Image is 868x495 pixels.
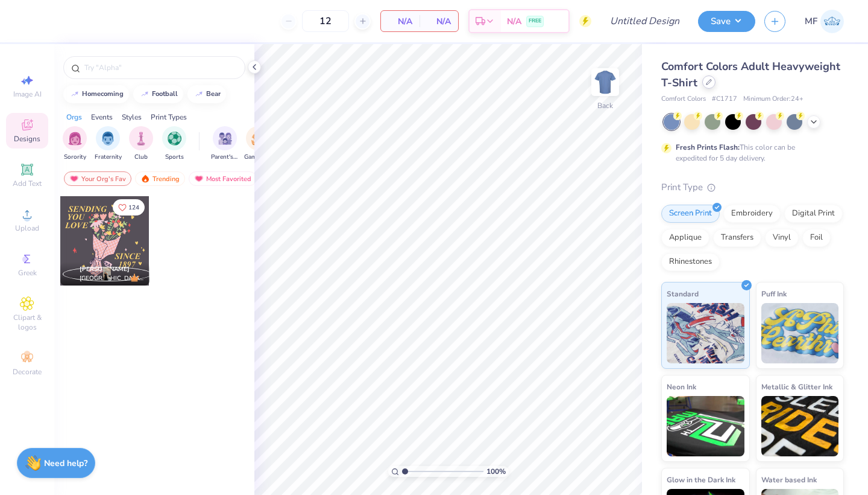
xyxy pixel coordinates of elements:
button: filter button [162,126,186,162]
div: Print Type [661,180,844,194]
img: Game Day Image [251,132,265,145]
span: # C1717 [712,94,737,104]
span: Minimum Order: 24 + [743,94,804,104]
span: Upload [15,223,39,233]
span: N/A [427,15,451,28]
div: Embroidery [723,205,781,223]
div: filter for Sports [162,126,186,162]
span: Comfort Colors Adult Heavyweight T-Shirt [661,59,840,90]
img: Sports Image [168,132,181,145]
div: Digital Print [784,205,843,223]
img: Sorority Image [68,132,82,145]
div: Applique [661,229,709,247]
div: Orgs [66,112,82,123]
strong: Fresh Prints Flash: [676,142,740,152]
button: filter button [244,126,272,162]
div: filter for Fraternity [95,126,122,162]
div: Rhinestones [661,253,720,271]
span: Glow in the Dark Ink [667,473,735,486]
button: homecoming [63,85,129,103]
div: Back [597,100,613,111]
div: filter for Sorority [63,126,87,162]
img: Neon Ink [667,396,744,456]
img: Standard [667,303,744,363]
div: Foil [802,229,831,247]
span: Puff Ink [761,287,787,300]
span: FREE [529,17,541,25]
img: most_fav.gif [69,174,79,183]
span: [PERSON_NAME] [80,265,130,273]
input: Try "Alpha" [83,62,237,74]
button: football [133,85,183,103]
button: bear [187,85,226,103]
span: Designs [14,134,40,144]
img: Puff Ink [761,303,839,363]
div: filter for Parent's Weekend [211,126,239,162]
div: filter for Club [129,126,153,162]
span: MF [805,14,817,28]
span: N/A [507,15,521,28]
button: filter button [95,126,122,162]
span: Neon Ink [667,380,696,393]
div: football [152,91,178,97]
div: Vinyl [765,229,799,247]
span: Parent's Weekend [211,153,239,162]
img: trend_line.gif [70,91,80,98]
span: Image AI [13,89,42,99]
span: 124 [128,205,139,211]
span: Club [134,153,148,162]
button: Save [698,11,755,32]
span: Game Day [244,153,272,162]
div: Screen Print [661,205,720,223]
img: Mia Fredrick [820,10,844,33]
a: MF [805,10,844,33]
span: 100 % [486,466,506,477]
span: Add Text [13,179,42,188]
div: homecoming [82,91,124,97]
img: trending.gif [140,174,150,183]
div: Print Types [151,112,187,123]
div: filter for Game Day [244,126,272,162]
span: Sorority [64,153,86,162]
span: Comfort Colors [661,94,706,104]
input: – – [302,10,349,32]
div: This color can be expedited for 5 day delivery. [676,142,824,164]
span: Water based Ink [761,473,817,486]
div: Styles [122,112,142,123]
img: trend_line.gif [140,91,149,98]
img: Fraternity Image [101,132,115,145]
div: Events [91,112,113,123]
img: Parent's Weekend Image [218,132,232,145]
span: Greek [18,268,37,278]
span: Fraternity [95,153,122,162]
img: Back [593,70,617,94]
span: [GEOGRAPHIC_DATA], [GEOGRAPHIC_DATA] [80,274,145,283]
img: Club Image [134,132,148,145]
span: Sports [165,153,184,162]
div: bear [206,91,221,97]
button: filter button [63,126,87,162]
span: N/A [388,15,412,28]
button: filter button [129,126,153,162]
div: Transfers [713,229,761,247]
span: Standard [667,287,699,300]
img: most_fav.gif [194,174,204,183]
div: Most Favorited [189,171,257,186]
button: Like [113,199,145,216]
div: Trending [135,171,185,186]
div: Your Org's Fav [64,171,131,186]
span: Decorate [13,367,42,377]
button: filter button [211,126,239,162]
img: trend_line.gif [194,91,204,98]
input: Untitled Design [600,9,689,33]
span: Metallic & Glitter Ink [761,380,832,393]
strong: Need help? [44,458,87,469]
img: Metallic & Glitter Ink [761,396,839,456]
span: Clipart & logos [6,313,48,332]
